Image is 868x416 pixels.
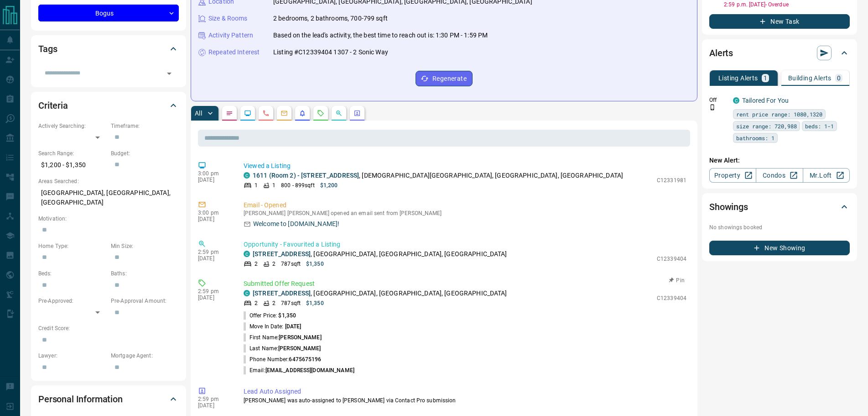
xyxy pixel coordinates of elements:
[244,311,296,320] p: Offer Price:
[281,110,288,117] svg: Emails
[709,196,850,218] div: Showings
[244,200,686,210] p: Email - Opened
[244,322,301,331] p: Move In Date:
[38,149,106,158] p: Search Range:
[657,294,686,302] p: C12339404
[764,75,767,81] p: 1
[208,14,248,23] p: Size & Rooms
[38,215,179,223] p: Motivation:
[265,367,354,374] span: [EMAIL_ADDRESS][DOMAIN_NAME]
[657,255,686,263] p: C12339404
[244,251,250,257] div: condos.ca
[38,297,106,305] p: Pre-Approved:
[244,161,686,171] p: Viewed a Listing
[38,392,123,406] h2: Personal Information
[272,260,275,268] p: 2
[244,344,321,353] p: Last Name:
[198,255,230,262] p: [DATE]
[255,260,258,268] p: 2
[253,171,623,180] p: , [DEMOGRAPHIC_DATA][GEOGRAPHIC_DATA], [GEOGRAPHIC_DATA], [GEOGRAPHIC_DATA]
[198,216,230,222] p: [DATE]
[306,260,324,268] p: $1,350
[709,241,850,255] button: New Showing
[111,297,179,305] p: Pre-Approval Amount:
[38,95,179,116] div: Criteria
[709,200,748,214] h2: Showings
[244,355,322,363] p: Phone Number:
[253,290,311,297] a: [STREET_ADDRESS]
[272,181,275,190] p: 1
[244,290,250,296] div: condos.ca
[837,75,841,81] p: 0
[38,269,106,278] p: Beds:
[208,31,253,40] p: Activity Pattern
[198,288,230,295] p: 2:59 pm
[306,299,324,307] p: $1,350
[198,402,230,409] p: [DATE]
[709,168,756,183] a: Property
[664,276,690,284] button: Pin
[709,156,850,165] p: New Alert:
[38,177,179,185] p: Areas Searched:
[272,299,275,307] p: 2
[38,38,179,60] div: Tags
[244,279,686,289] p: Submitted Offer Request
[299,110,306,117] svg: Listing Alerts
[198,249,230,255] p: 2:59 pm
[253,250,311,258] a: [STREET_ADDRESS]
[709,223,850,232] p: No showings booked
[244,240,686,249] p: Opportunity - Favourited a Listing
[198,396,230,402] p: 2:59 pm
[38,122,106,130] p: Actively Searching:
[244,210,686,216] p: [PERSON_NAME] [PERSON_NAME] opened an email sent from [PERSON_NAME]
[111,269,179,278] p: Baths:
[111,352,179,360] p: Mortgage Agent:
[756,168,803,183] a: Condos
[709,42,850,64] div: Alerts
[38,242,106,250] p: Home Type:
[278,345,321,352] span: [PERSON_NAME]
[111,122,179,130] p: Timeframe:
[273,14,388,23] p: 2 bedrooms, 2 bathrooms, 700-799 sqft
[281,181,314,190] p: 800 - 899 sqft
[208,47,260,57] p: Repeated Interest
[38,352,106,360] p: Lawyer:
[709,96,728,104] p: Off
[195,110,202,116] p: All
[198,295,230,301] p: [DATE]
[226,110,233,117] svg: Notes
[803,168,850,183] a: Mr.Loft
[736,133,774,142] span: bathrooms: 1
[255,181,258,190] p: 1
[709,104,716,111] svg: Push Notification Only
[38,324,179,332] p: Credit Score:
[38,42,57,56] h2: Tags
[285,323,301,330] span: [DATE]
[262,110,270,117] svg: Calls
[736,121,797,131] span: size range: 720,988
[335,110,343,117] svg: Opportunities
[742,97,789,104] a: Tailored For You
[198,210,230,216] p: 3:00 pm
[253,219,339,229] p: Welcome to [DOMAIN_NAME]!
[416,71,473,86] button: Regenerate
[281,299,301,307] p: 787 sqft
[198,170,230,177] p: 3:00 pm
[244,387,686,396] p: Lead Auto Assigned
[709,46,733,60] h2: Alerts
[163,67,176,80] button: Open
[278,312,296,319] span: $1,350
[657,176,686,184] p: C12331981
[38,5,179,21] div: Bogus
[733,97,739,104] div: condos.ca
[273,47,388,57] p: Listing #C12339404 1307 - 2 Sonic Way
[788,75,832,81] p: Building Alerts
[709,14,850,29] button: New Task
[253,289,507,298] p: , [GEOGRAPHIC_DATA], [GEOGRAPHIC_DATA], [GEOGRAPHIC_DATA]
[273,31,488,40] p: Based on the lead's activity, the best time to reach out is: 1:30 PM - 1:59 PM
[255,299,258,307] p: 2
[289,356,321,363] span: 6475675196
[38,158,106,173] p: $1,200 - $1,350
[198,177,230,183] p: [DATE]
[317,110,324,117] svg: Requests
